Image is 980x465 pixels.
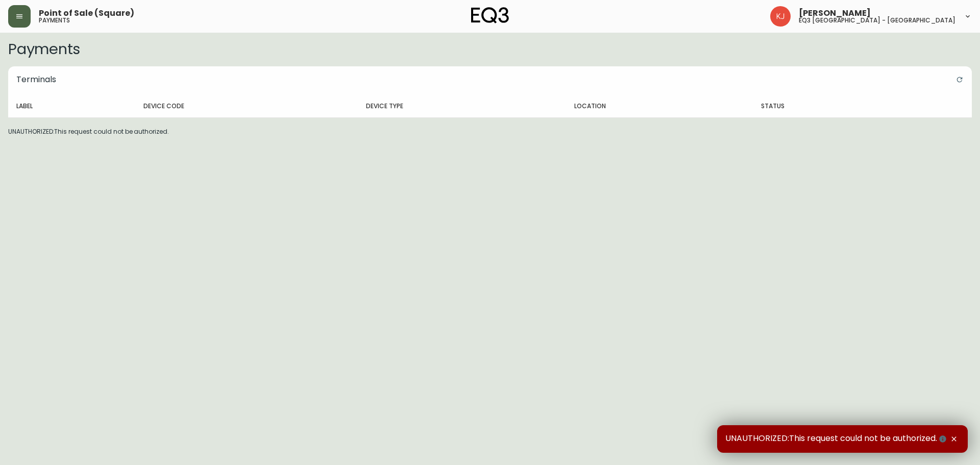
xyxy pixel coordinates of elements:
[799,9,871,17] span: [PERSON_NAME]
[471,7,509,23] img: logo
[2,60,978,142] div: UNAUTHORIZED:This request could not be authorized.
[358,95,566,117] th: Device Type
[8,95,135,117] th: Label
[135,95,358,117] th: Device Code
[566,95,753,117] th: Location
[753,95,908,117] th: Status
[39,9,134,17] span: Point of Sale (Square)
[799,17,955,23] h5: eq3 [GEOGRAPHIC_DATA] - [GEOGRAPHIC_DATA]
[8,66,64,93] h5: Terminals
[8,95,972,118] table: devices table
[770,6,791,27] img: 24a625d34e264d2520941288c4a55f8e
[725,433,948,445] span: UNAUTHORIZED:This request could not be authorized.
[39,17,70,23] h5: payments
[8,41,972,57] h2: Payments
